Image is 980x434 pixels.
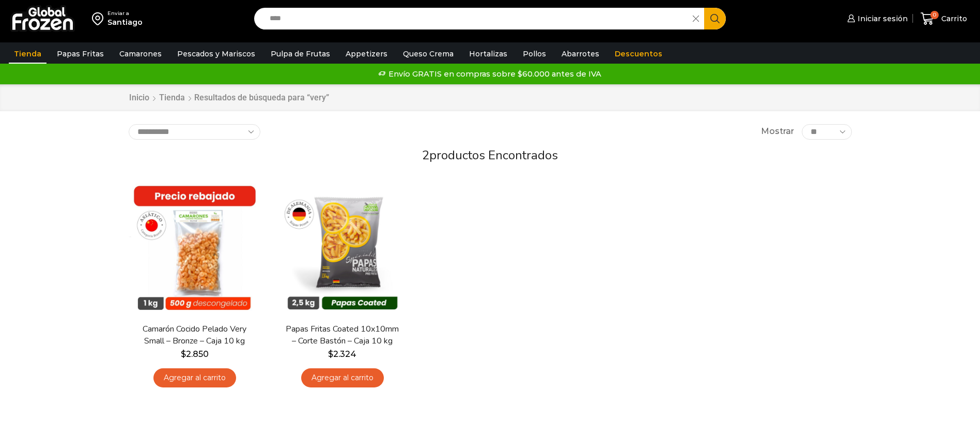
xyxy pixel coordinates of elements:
[92,10,107,27] img: address-field-icon.svg
[107,10,143,17] div: Enviar a
[52,44,109,64] a: Papas Fritas
[939,13,967,24] span: Carrito
[328,349,356,359] bdi: 2.324
[153,368,236,387] a: Agregar al carrito: “Camarón Cocido Pelado Very Small - Bronze - Caja 10 kg”
[159,92,185,104] a: Tienda
[429,147,558,163] span: productos encontrados
[107,17,143,27] div: Santiago
[845,8,908,29] a: Iniciar sesión
[129,92,150,104] a: Inicio
[194,93,329,102] h1: Resultados de búsqueda para “very”
[301,368,384,387] a: Agregar al carrito: “Papas Fritas Coated 10x10mm - Corte Bastón - Caja 10 kg”
[266,44,335,64] a: Pulpa de Frutas
[398,44,459,64] a: Queso Crema
[918,7,970,31] a: 0 Carrito
[328,349,333,359] span: $
[422,147,429,163] span: 2
[129,124,260,140] select: Pedido de la tienda
[172,44,260,64] a: Pescados y Mariscos
[464,44,512,64] a: Hortalizas
[556,44,604,64] a: Abarrotes
[340,44,393,64] a: Appetizers
[181,349,186,359] span: $
[761,126,794,138] span: Mostrar
[9,44,46,64] a: Tienda
[129,92,329,104] nav: Breadcrumb
[114,44,167,64] a: Camarones
[135,323,254,347] a: Camarón Cocido Pelado Very Small – Bronze – Caja 10 kg
[283,323,401,347] a: Papas Fritas Coated 10x10mm – Corte Bastón – Caja 10 kg
[518,44,551,64] a: Pollos
[704,8,726,29] button: Search button
[610,44,667,64] a: Descuentos
[181,349,209,359] bdi: 2.850
[855,13,908,24] span: Iniciar sesión
[930,11,939,19] span: 0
